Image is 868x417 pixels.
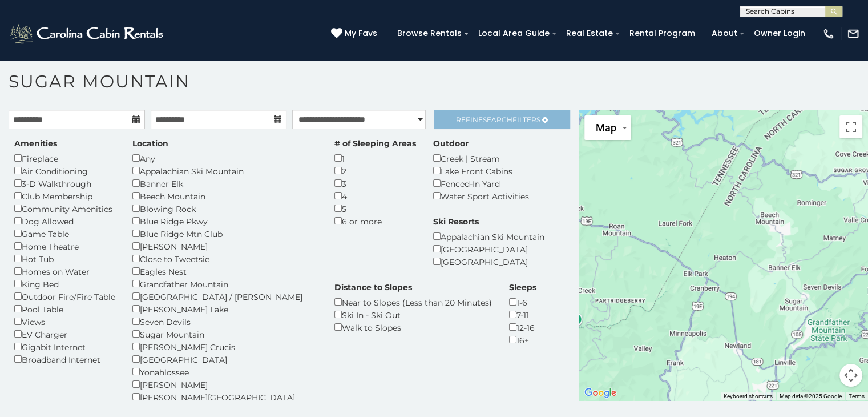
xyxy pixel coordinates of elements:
[14,138,57,149] label: Amenities
[132,215,317,227] div: Blue Ridge Pkwy
[847,27,859,40] img: mail-regular-white.png
[473,25,555,42] a: Local Area Guide
[14,252,115,265] div: Hot Tub
[132,165,317,177] div: Appalachian Ski Mountain
[433,138,469,149] label: Outdoor
[132,340,317,353] div: [PERSON_NAME] Crucis
[334,296,492,308] div: Near to Slopes (Less than 20 Minutes)
[14,278,115,290] div: King Bed
[334,152,416,165] div: 1
[132,303,317,315] div: [PERSON_NAME] Lake
[132,391,317,403] div: [PERSON_NAME][GEOGRAPHIC_DATA]
[582,386,619,400] img: Google
[132,290,317,303] div: [GEOGRAPHIC_DATA] / [PERSON_NAME]
[331,27,380,40] a: My Favs
[839,364,862,387] button: Map camera controls
[132,138,168,149] label: Location
[433,165,529,177] div: Lake Front Cabins
[132,265,317,278] div: Eagles Nest
[334,321,492,334] div: Walk to Slopes
[14,152,115,165] div: Fireplace
[132,240,317,252] div: [PERSON_NAME]
[132,315,317,328] div: Seven Devils
[433,177,529,190] div: Fenced-In Yard
[334,165,416,177] div: 2
[132,202,317,215] div: Blowing Rock
[132,278,317,290] div: Grandfather Mountain
[14,340,115,353] div: Gigabit Internet
[483,115,512,124] span: Search
[706,25,743,42] a: About
[624,25,701,42] a: Rental Program
[509,282,536,293] label: Sleeps
[509,321,536,334] div: 12-16
[433,255,544,268] div: [GEOGRAPHIC_DATA]
[560,25,619,42] a: Real Estate
[391,25,467,42] a: Browse Rentals
[434,110,571,129] a: RefineSearchFilters
[132,353,317,366] div: [GEOGRAPHIC_DATA]
[14,202,115,215] div: Community Amenities
[780,393,842,399] span: Map data ©2025 Google
[822,27,835,40] img: phone-regular-white.png
[596,122,616,134] span: Map
[334,177,416,190] div: 3
[509,296,536,308] div: 1-6
[132,378,317,391] div: [PERSON_NAME]
[14,177,115,190] div: 3-D Walkthrough
[14,303,115,315] div: Pool Table
[132,227,317,240] div: Blue Ridge Mtn Club
[433,216,479,227] label: Ski Resorts
[334,190,416,202] div: 4
[334,215,416,227] div: 6 or more
[433,243,544,255] div: [GEOGRAPHIC_DATA]
[433,230,544,243] div: Appalachian Ski Mountain
[582,386,619,400] a: Open this area in Google Maps (opens a new window)
[14,353,115,366] div: Broadband Internet
[748,25,811,42] a: Owner Login
[334,138,416,149] label: # of Sleeping Areas
[132,252,317,265] div: Close to Tweetsie
[132,366,317,378] div: Yonahlossee
[456,115,540,124] span: Refine Filters
[132,152,317,165] div: Any
[14,290,115,303] div: Outdoor Fire/Fire Table
[509,308,536,321] div: 7-11
[839,115,862,138] button: Toggle fullscreen view
[584,115,631,140] button: Change map style
[14,190,115,202] div: Club Membership
[9,22,167,45] img: White-1-2.png
[132,190,317,202] div: Beech Mountain
[334,282,412,293] label: Distance to Slopes
[433,152,529,165] div: Creek | Stream
[509,334,536,346] div: 16+
[334,308,492,321] div: Ski In - Ski Out
[433,190,529,202] div: Water Sport Activities
[724,392,773,400] button: Keyboard shortcuts
[14,328,115,340] div: EV Charger
[14,227,115,240] div: Game Table
[132,328,317,340] div: Sugar Mountain
[14,265,115,278] div: Homes on Water
[14,240,115,252] div: Home Theatre
[14,165,115,177] div: Air Conditioning
[14,315,115,328] div: Views
[849,393,865,399] a: Terms (opens in new tab)
[334,202,416,215] div: 5
[345,27,377,39] span: My Favs
[132,177,317,190] div: Banner Elk
[14,215,115,227] div: Dog Allowed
